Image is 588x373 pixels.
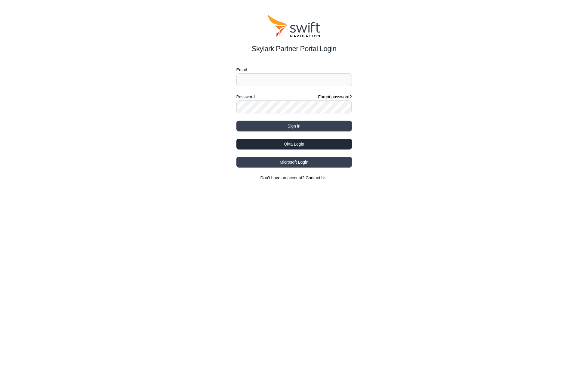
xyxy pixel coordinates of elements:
[236,121,352,131] button: Sign in
[236,43,352,54] h2: Skylark Partner Portal Login
[236,157,352,168] button: Microsoft Login
[236,139,352,150] button: Okta Login
[236,93,255,100] label: Password
[236,66,352,73] label: Email
[318,94,352,100] a: Forgot password?
[306,175,326,180] a: Contact Us
[236,175,352,181] section: Don't have an account?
